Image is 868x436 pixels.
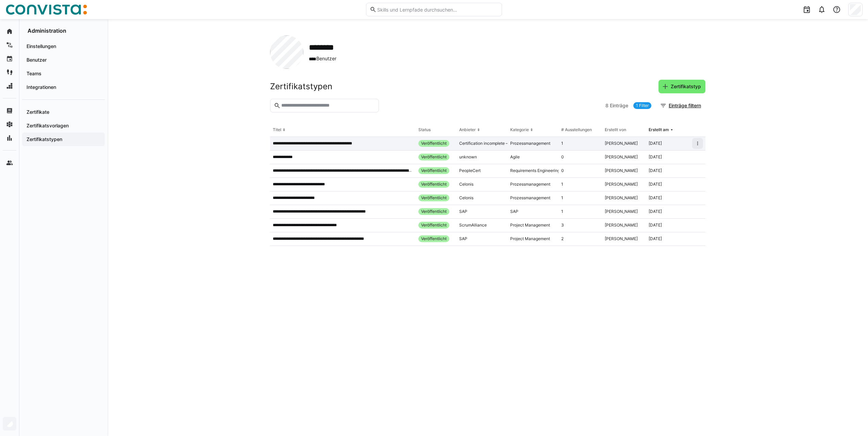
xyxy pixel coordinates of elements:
div: 1 [561,141,563,146]
span: Veröffentlicht [421,168,447,173]
a: 1 Filter [633,102,651,109]
div: Anbieter [459,127,476,133]
div: [DATE] [649,182,662,187]
div: [DATE] [649,168,662,173]
div: [DATE] [649,195,662,201]
div: [PERSON_NAME] [605,168,638,173]
div: 0 [561,154,564,160]
div: Titel [273,127,281,133]
div: 1 [561,209,563,214]
button: Zertifikatstyp [658,80,705,93]
div: 1 [561,195,563,201]
div: SAP [510,209,518,214]
div: [PERSON_NAME] [605,182,638,187]
div: Requirements Engineering [510,168,560,173]
div: [DATE] [649,154,662,160]
div: [PERSON_NAME] [605,154,638,160]
div: SAP [459,236,467,242]
span: Benutzer [309,55,343,62]
span: Veröffentlicht [421,141,447,146]
button: Einträge filtern [656,99,705,112]
div: [DATE] [649,141,662,146]
div: ScrumAlliance [459,222,487,228]
div: Prozessmanagement [510,182,550,187]
div: [PERSON_NAME] [605,141,638,146]
span: Veröffentlicht [421,154,447,160]
div: 1 [561,182,563,187]
div: [DATE] [649,209,662,214]
div: Agile [510,154,520,160]
span: Zertifikatstyp [670,83,702,90]
span: Veröffentlicht [421,182,447,187]
div: [DATE] [649,236,662,242]
h2: Zertifikatstypen [270,81,332,92]
div: Prozessmanagement [510,141,550,146]
div: 2 [561,236,564,242]
div: [PERSON_NAME] [605,195,638,201]
div: Project Management [510,222,550,228]
div: [PERSON_NAME] [605,222,638,228]
div: Status [418,127,431,133]
div: SAP [459,209,467,214]
div: Erstellt von [605,127,626,133]
div: Certification incomplete – please re-enter with provider [459,141,564,146]
span: Veröffentlicht [421,222,447,228]
input: Skills und Lernpfade durchsuchen… [377,6,498,13]
div: Kategorie [510,127,529,133]
div: 0 [561,168,564,173]
span: Einträge [610,102,628,109]
span: Veröffentlicht [421,195,447,201]
span: Veröffentlicht [421,236,447,242]
div: unknown [459,154,477,160]
div: Celonis [459,195,473,201]
span: Einträge filtern [668,102,702,109]
div: PeopleCert [459,168,481,173]
div: Celonis [459,182,473,187]
div: [DATE] [649,222,662,228]
div: # Ausstellungen [561,127,592,133]
div: 3 [561,222,564,228]
div: Project Management [510,236,550,242]
div: Erstellt am [649,127,669,133]
span: 8 [605,102,608,109]
div: Prozessmanagement [510,195,550,201]
div: [PERSON_NAME] [605,236,638,242]
span: Veröffentlicht [421,209,447,214]
div: [PERSON_NAME] [605,209,638,214]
